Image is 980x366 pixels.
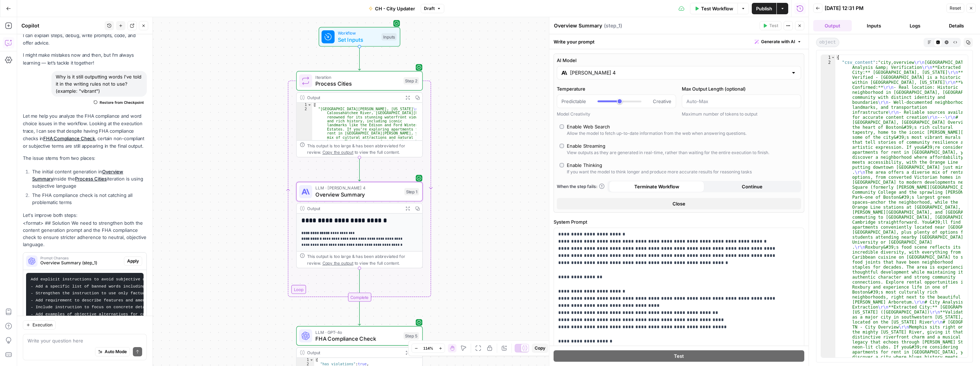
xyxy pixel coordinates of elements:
div: Step 1 [404,188,419,195]
div: 2 [297,107,312,225]
div: Allow the model to fetch up-to-date information from the web when answering questions. [567,130,746,137]
button: Test [760,21,781,30]
input: Enable StreamingView outputs as they are generated in real-time, rather than waiting for the enti... [560,144,564,148]
div: This output is too large & has been abbreviated for review. to view the full content. [307,253,419,266]
input: Enable Web SearchAllow the model to fetch up-to-date information from the web when answering ques... [560,124,564,129]
span: 114% [423,345,433,351]
button: Restore from Checkpoint [91,98,147,107]
div: Enable Thinking [567,162,602,169]
button: Reset [946,4,964,13]
p: I might make mistakes now and then, but I’m always learning — let’s tackle it together! [23,51,147,66]
label: Max Output Length (optional) [682,85,801,92]
div: Maximum number of tokens to output [682,111,801,117]
span: Apply [127,258,139,264]
span: FHA Compliance Check [315,335,400,343]
span: Reset [950,5,961,11]
button: Logs [896,20,935,31]
span: CH - City Updater [375,5,415,12]
span: Draft [424,5,435,12]
div: If you want the model to think longer and produce more accurate results for reasoning tasks [567,169,752,175]
input: Select a model [570,69,788,76]
li: The initial content generation in inside the iteration is using subjective language [30,168,147,189]
p: The issue stems from two places: [23,154,147,162]
button: Execution [23,320,56,330]
span: Process Cities [315,80,400,88]
button: Generate with AI [752,37,804,46]
span: Toggle code folding, rows 1 through 4 [831,55,835,60]
span: ( step_1 ) [604,22,622,29]
span: Creative [653,98,671,105]
button: Draft [421,4,444,13]
span: Restore from Checkpoint [100,100,144,105]
a: Overview Summary [32,169,123,182]
input: Enable ThinkingIf you want the model to think longer and produce more accurate results for reason... [560,163,564,167]
button: Test [554,350,804,362]
span: Toggle code folding, rows 1 through 3 [307,103,312,107]
span: Test [674,352,684,360]
div: This output is too large & has been abbreviated for review. to view the full content. [307,142,419,156]
a: When the step fails: [557,183,605,190]
textarea: Overview Summary [554,22,602,29]
span: LLM · GPT-4o [315,329,400,335]
g: Edge from step_2 to step_1 [358,157,361,181]
button: Details [937,20,976,31]
div: 1 [297,358,314,362]
div: Inputs [381,33,396,41]
div: 1 [821,55,835,60]
span: Generate with AI [761,39,795,45]
span: LLM · [PERSON_NAME] 4 [315,185,401,191]
div: Copilot [21,22,102,29]
div: Write your prompt [549,34,809,49]
div: Output [307,349,400,356]
div: Why is it still outputting words I've told it in the writing rules not to use? (example: "vibrant") [51,71,147,97]
li: The FHA compliance check is not catching all problematic terms [30,192,147,206]
label: System Prompt [554,218,804,225]
p: I can explain steps, debug, write prompts, code, and offer advice. [23,32,147,47]
g: Edge from step_2-iteration-end to step_5 [358,301,361,325]
input: Auto-Max [686,98,796,105]
button: Apply [124,256,142,266]
div: Step 2 [404,77,419,85]
div: Complete [296,293,422,301]
span: Predictable [561,98,586,105]
g: Edge from start to step_2 [358,46,361,70]
button: Copy [532,344,548,353]
button: Close [557,198,801,209]
button: Test Workflow [690,3,737,14]
p: Let's improve both steps: [23,212,147,219]
button: Auto Mode [95,347,130,356]
div: Enable Streaming [567,142,605,149]
div: Model Creativity [557,111,676,117]
span: Terminate Workflow [634,183,679,190]
button: CH - City Updater [364,3,419,14]
span: Test Workflow [701,5,733,12]
span: Set Inputs [338,36,378,44]
span: Workflow [338,30,378,36]
span: Execution [32,322,52,328]
div: Step 5 [404,332,419,340]
span: Iteration [315,74,400,80]
span: Prompt Changes [40,256,121,260]
a: FHA Compliance Check [43,136,95,141]
div: LoopIterationProcess CitiesStep 2Output[ "[GEOGRAPHIC_DATA][PERSON_NAME], [US_STATE]\n\n Caloosah... [296,71,422,157]
div: Output [307,205,400,212]
span: object [816,38,839,47]
span: Test [769,22,778,29]
button: Output [813,20,852,31]
span: Copy the output [322,260,354,265]
span: Copy the output [322,150,354,155]
div: Output [307,94,400,101]
span: Overview Summary [315,190,401,199]
button: Continue [704,181,800,192]
label: Temperature [557,85,676,92]
span: Close [672,200,685,207]
code: Add explicit instructions to avoid subjective descriptors and emotional language: - Add a specifi... [31,277,289,316]
button: Publish [752,3,776,14]
label: AI Model [557,57,801,64]
span: Toggle code folding, rows 1 through 26 [309,358,314,362]
div: Complete [348,293,371,301]
div: WorkflowSet InputsInputs [296,27,422,47]
div: Enable Web Search [567,123,610,130]
p: Let me help you analyze the FHA compliance and word choice issues in the workflow. Looking at the... [23,112,147,150]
